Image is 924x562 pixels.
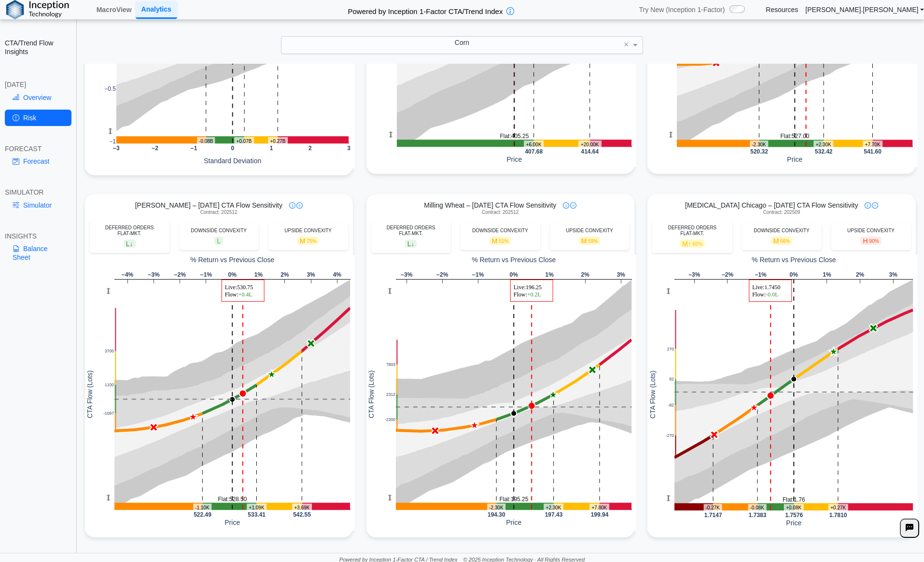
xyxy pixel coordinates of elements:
img: info-icon.svg [563,202,569,209]
img: plus-icon.svg [296,202,303,209]
span: Corn [455,39,469,46]
span: M [579,237,601,245]
div: DOWNSIDE CONVEXITY [747,228,817,234]
div: DEFERRED ORDERS FLAT-MKT. [95,225,165,237]
a: [PERSON_NAME].[PERSON_NAME] [805,5,924,14]
a: Balance Sheet [5,240,71,266]
a: Resources [766,5,798,14]
div: SIMULATOR [5,188,71,197]
div: UPSIDE CONVEXITY [836,228,906,234]
span: Clear value [622,37,630,54]
span: L [214,237,223,245]
span: Contract: 202509 [763,210,800,215]
div: FORECAST [5,144,71,153]
span: M [297,237,319,245]
span: Contract: 202512 [200,210,238,215]
a: MacroView [93,1,136,18]
span: 51% [499,239,508,244]
span: Try New (Inception 1-Factor) [639,5,725,14]
span: L [124,239,136,248]
h2: CTA/Trend Flow Insights [5,39,71,56]
span: M [490,237,511,245]
a: Analytics [136,1,177,19]
span: [PERSON_NAME] – [DATE] CTA Flow Sensitivity [135,201,282,210]
a: Risk [5,110,71,126]
span: ↓ [411,239,414,247]
span: Contract: 202512 [482,210,519,215]
span: Milling Wheat – [DATE] CTA Flow Sensitivity [424,201,556,210]
div: DEFERRED ORDERS FLAT-MKT. [376,225,446,237]
span: 75% [307,239,316,244]
a: Simulator [5,197,71,213]
h2: Powered by Inception 1-Factor CTA/Trend Index [344,3,506,16]
img: plus-icon.svg [570,202,576,209]
div: DOWNSIDE CONVEXITY [184,228,254,234]
div: INSIGHTS [5,232,71,240]
span: [MEDICAL_DATA] Chicago – [DATE] CTA Flow Sensitivity [685,201,858,210]
a: Overview [5,89,71,106]
div: DOWNSIDE CONVEXITY [465,228,535,234]
span: ↓ [130,239,133,247]
span: ↑ [688,239,691,247]
span: M [680,239,705,248]
span: 66% [780,239,790,244]
img: plus-icon.svg [872,202,878,209]
a: Forecast [5,153,71,169]
span: 90% [869,239,879,244]
span: H [860,237,881,245]
img: info-icon.svg [289,202,295,209]
div: DEFERRED ORDERS FLAT-MKT. [657,225,727,237]
span: M [771,237,793,245]
span: 59% [588,239,598,244]
span: L [405,239,417,248]
img: info-icon.svg [865,202,871,209]
div: UPSIDE CONVEXITY [555,228,625,234]
span: × [624,40,629,49]
div: UPSIDE CONVEXITY [273,228,343,234]
span: 66% [693,241,702,247]
div: [DATE] [5,80,71,89]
